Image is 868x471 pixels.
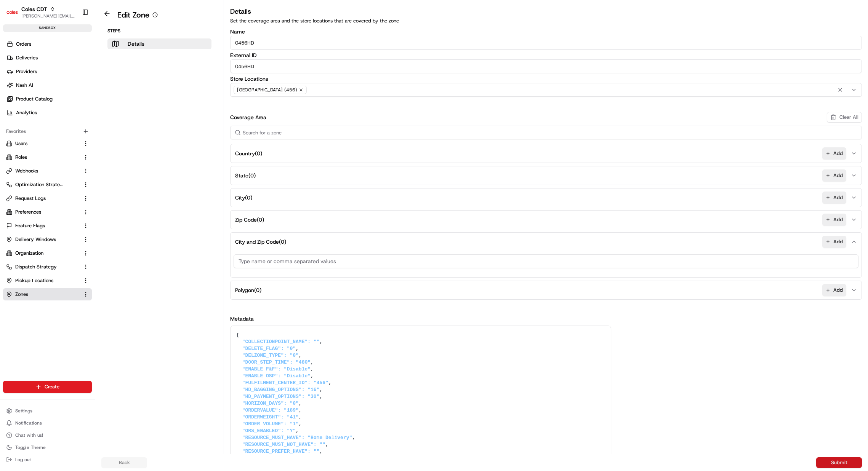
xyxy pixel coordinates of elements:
button: Country(0)Add [232,144,860,163]
button: Preferences [3,206,92,218]
button: Add [822,236,846,248]
a: Powered byPylon [54,129,92,135]
span: Log out [15,457,31,463]
a: Analytics [3,107,95,119]
span: Users [15,140,27,147]
span: Preferences [15,209,41,216]
button: Zones [3,288,92,300]
a: Delivery Windows [6,236,80,243]
button: Chat with us! [3,430,92,441]
button: Zip Code(0)Add [232,211,860,229]
a: Feature Flags [6,222,80,229]
a: Preferences [6,209,80,216]
span: [GEOGRAPHIC_DATA] (456) [237,87,297,93]
a: Organization [6,250,80,257]
button: Details [107,38,211,49]
div: We're available if you need us! [26,80,96,86]
div: City and Zip Code(0)Add [232,251,860,277]
p: Set the coverage area and the store locations that are covered by the zone [230,18,862,24]
span: [PERSON_NAME][EMAIL_ADDRESS][DOMAIN_NAME] [21,13,76,19]
img: Nash [8,8,23,23]
button: Optimization Strategy [3,179,92,191]
span: Chat with us! [15,432,43,438]
span: State ( 0 ) [235,172,256,179]
a: Orders [3,38,95,50]
button: City and Zip Code(0)Add [232,233,860,251]
div: Favorites [3,125,92,137]
a: Pickup Locations [6,277,80,284]
span: Optimization Strategy [15,181,63,188]
div: sandbox [3,24,92,32]
button: Pickup Locations [3,275,92,287]
span: Pylon [76,129,92,135]
a: Providers [3,65,95,78]
button: Coles CDTColes CDT[PERSON_NAME][EMAIL_ADDRESS][DOMAIN_NAME] [3,3,79,21]
h3: Details [230,6,862,17]
button: Add [822,147,846,160]
button: Feature Flags [3,220,92,232]
button: Dispatch Strategy [3,261,92,273]
span: Notifications [15,420,42,426]
span: Delivery Windows [15,236,56,243]
input: Search for a zone [230,126,862,139]
button: Add [822,284,846,296]
img: 1736555255976-a54dd68f-1ca7-489b-9aae-adbdc363a1c4 [8,73,21,86]
button: Delivery Windows [3,233,92,246]
button: State(0)Add [232,166,860,185]
label: Name [230,29,862,34]
button: Coles CDT [21,5,47,13]
button: Polygon(0)Add [232,281,860,299]
span: Settings [15,408,32,414]
a: Dispatch Strategy [6,263,80,270]
p: Steps [107,28,211,34]
span: Request Logs [15,195,46,202]
span: Zip Code ( 0 ) [235,216,264,224]
button: Start new chat [130,75,139,84]
button: Organization [3,247,92,259]
span: Nash AI [16,82,33,89]
a: Roles [6,154,80,161]
h1: Edit Zone [117,10,149,20]
span: Pickup Locations [15,277,53,284]
button: Settings [3,406,92,416]
a: Optimization Strategy [6,181,80,188]
button: Create [3,381,92,393]
span: Knowledge Base [15,110,58,118]
button: Add [822,214,846,226]
span: Orders [16,41,31,48]
button: Notifications [3,418,92,428]
a: Product Catalog [3,93,95,105]
button: Webhooks [3,165,92,177]
span: Roles [15,154,27,161]
button: Add [822,192,846,204]
button: Users [3,137,92,150]
span: Create [45,383,59,390]
button: Request Logs [3,192,92,204]
h3: Coverage Area [230,113,266,121]
h3: Metadata [230,315,862,323]
p: Welcome 👋 [8,30,139,43]
span: Toggle Theme [15,444,46,450]
button: Roles [3,151,92,163]
p: Details [128,40,144,48]
span: City ( 0 ) [235,194,252,201]
a: Users [6,140,80,147]
a: Request Logs [6,195,80,202]
a: 📗Knowledge Base [5,107,61,121]
button: [GEOGRAPHIC_DATA] (456) [230,83,862,97]
span: Product Catalog [16,96,53,102]
img: Coles CDT [6,6,18,18]
span: Webhooks [15,168,38,174]
span: Polygon ( 0 ) [235,286,261,294]
span: API Documentation [72,110,122,118]
button: Toggle Theme [3,442,92,453]
a: Zones [6,291,80,298]
span: Organization [15,250,43,257]
button: Submit [816,457,862,468]
button: Log out [3,454,92,465]
input: Clear [20,49,126,57]
div: Start new chat [26,73,125,80]
label: Store Locations [230,76,862,81]
button: City(0)Add [232,188,860,207]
